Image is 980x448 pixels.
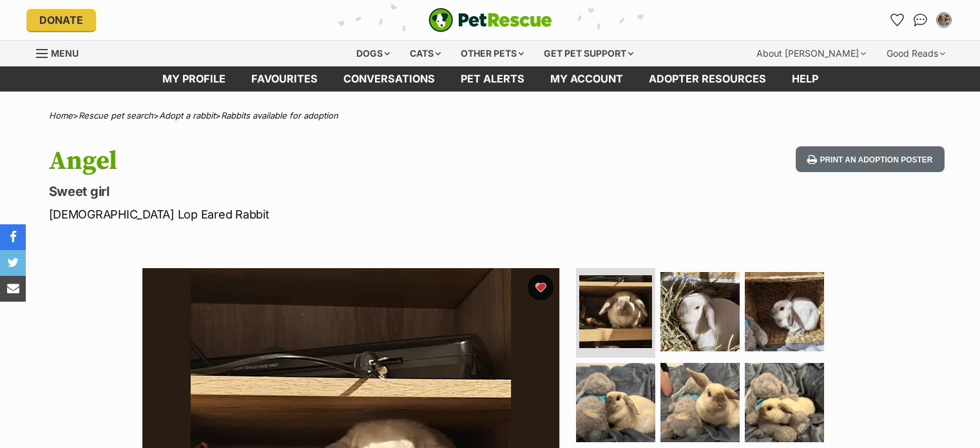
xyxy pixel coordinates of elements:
[579,275,652,348] img: Photo of Angel
[535,41,642,66] div: Get pet support
[49,146,594,176] h1: Angel
[36,41,88,64] a: Menu
[660,272,740,351] img: Photo of Angel
[779,66,831,92] a: Help
[159,110,215,121] a: Adopt a rabbit
[576,363,655,442] img: Photo of Angel
[660,363,740,442] img: Photo of Angel
[452,41,533,66] div: Other pets
[528,275,553,300] button: favourite
[796,146,944,173] button: Print an adoption poster
[747,41,875,66] div: About [PERSON_NAME]
[149,66,238,92] a: My profile
[238,66,331,92] a: Favourites
[221,110,338,121] a: Rabbits available for adoption
[401,41,450,66] div: Cats
[887,10,908,30] a: Favourites
[745,272,824,351] img: Photo of Angel
[26,9,96,31] a: Donate
[934,10,954,30] button: My account
[636,66,779,92] a: Adopter resources
[878,41,954,66] div: Good Reads
[937,14,950,26] img: Sam-Ellen Bound profile pic
[428,8,552,32] a: PetRescue
[79,110,153,121] a: Rescue pet search
[51,48,79,59] span: Menu
[17,111,964,121] div: > > >
[49,110,73,121] a: Home
[428,8,552,32] img: logo-e224e6f780fb5917bec1dbf3a21bbac754714ae5b6737aabdf751b685950b380.svg
[910,10,931,30] a: Conversations
[347,41,399,66] div: Dogs
[887,10,954,30] ul: Account quick links
[49,206,594,223] p: [DEMOGRAPHIC_DATA] Lop Eared Rabbit
[914,14,927,26] img: chat-41dd97257d64d25036548639549fe6c8038ab92f7586957e7f3b1b290dea8141.svg
[537,66,636,92] a: My account
[448,66,537,92] a: Pet alerts
[49,182,594,200] p: Sweet girl
[331,66,448,92] a: conversations
[745,363,824,442] img: Photo of Angel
